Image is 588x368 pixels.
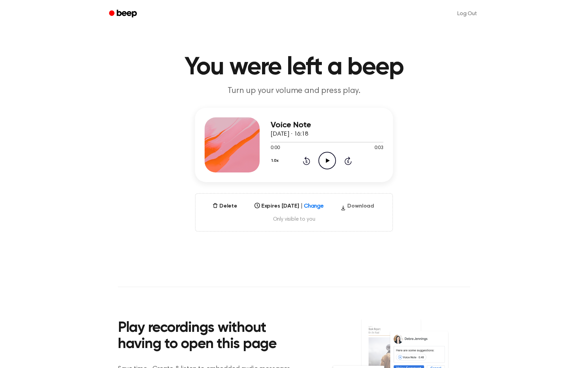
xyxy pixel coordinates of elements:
span: [DATE] · 16:18 [271,131,308,137]
button: Download [338,202,377,213]
h3: Voice Note [271,120,383,130]
a: Beep [104,7,143,21]
h1: You were left a beep [118,55,470,80]
p: Turn up your volume and press play. [162,85,426,97]
h2: Play recordings without having to open this page [118,320,303,353]
button: 1.0x [271,155,281,167]
span: 0:00 [271,145,280,152]
span: 0:03 [374,145,383,152]
a: Log Out [450,6,484,22]
span: Only visible to you [204,216,384,223]
button: Delete [210,202,240,210]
